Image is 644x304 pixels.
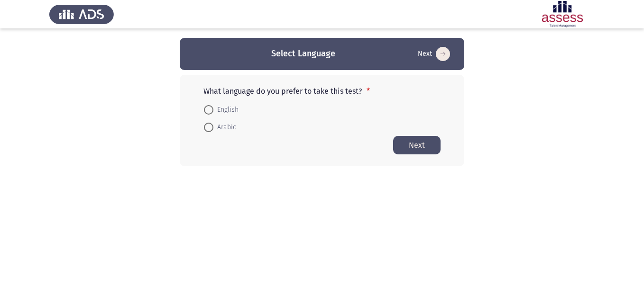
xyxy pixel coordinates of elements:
button: Start assessment [415,46,453,62]
img: Assess Talent Management logo [49,1,114,27]
span: Arabic [213,122,236,133]
span: English [213,104,239,116]
button: Start assessment [393,136,441,154]
p: What language do you prefer to take this test? [203,87,441,96]
h3: Select Language [271,48,335,60]
img: Assessment logo of ASSESS Employability - EBI [530,1,595,27]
